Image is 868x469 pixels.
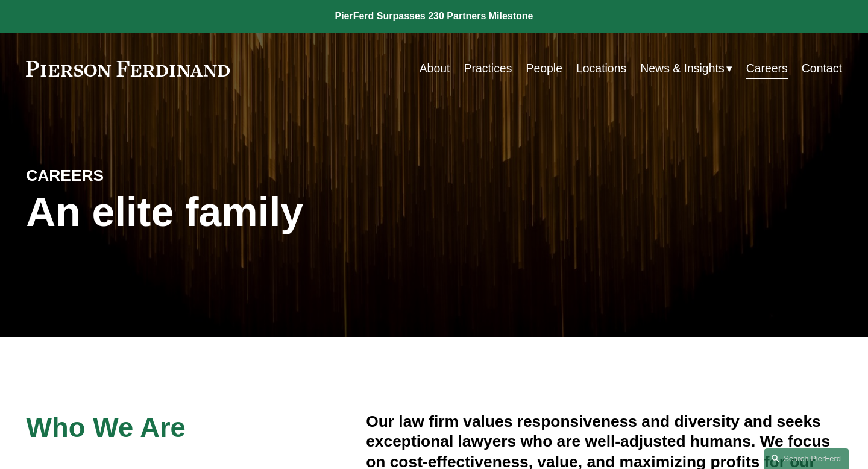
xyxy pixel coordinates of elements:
[640,57,732,80] a: folder dropdown
[746,57,788,80] a: Careers
[420,57,450,80] a: About
[640,58,724,79] span: News & Insights
[576,57,626,80] a: Locations
[26,166,230,186] h4: CAREERS
[526,57,562,80] a: People
[764,448,849,469] a: Search this site
[802,57,842,80] a: Contact
[464,57,512,80] a: Practices
[26,412,186,443] span: Who We Are
[26,189,434,236] h1: An elite family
